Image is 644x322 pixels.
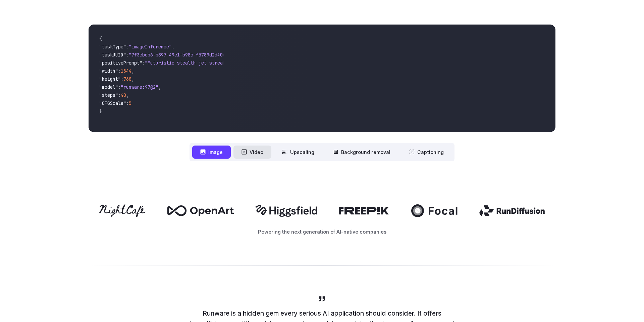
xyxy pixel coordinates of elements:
[99,76,121,82] span: "height"
[99,68,118,74] span: "width"
[126,52,129,58] span: :
[142,60,145,66] span: :
[131,68,134,74] span: ,
[99,36,102,42] span: {
[121,92,126,98] span: 40
[192,146,231,159] button: Image
[129,44,172,50] span: "imageInference"
[126,100,129,106] span: :
[158,84,161,90] span: ,
[121,84,158,90] span: "runware:97@2"
[89,228,555,236] p: Powering the next generation of AI-native companies
[325,146,398,159] button: Background removal
[121,68,131,74] span: 1344
[121,76,123,82] span: :
[99,92,118,98] span: "steps"
[99,44,126,50] span: "taskType"
[99,84,118,90] span: "model"
[131,76,134,82] span: ,
[118,92,121,98] span: :
[99,108,102,114] span: }
[129,100,131,106] span: 5
[118,84,121,90] span: :
[401,146,452,159] button: Captioning
[274,146,322,159] button: Upscaling
[99,100,126,106] span: "CFGScale"
[172,44,174,50] span: ,
[129,52,231,58] span: "7f3ebcb6-b897-49e1-b98c-f5789d2d40d7"
[118,68,121,74] span: :
[99,60,142,66] span: "positivePrompt"
[123,76,131,82] span: 768
[126,44,129,50] span: :
[126,92,129,98] span: ,
[233,146,271,159] button: Video
[145,60,389,66] span: "Futuristic stealth jet streaking through a neon-lit cityscape with glowing purple exhaust"
[99,52,126,58] span: "taskUUID"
